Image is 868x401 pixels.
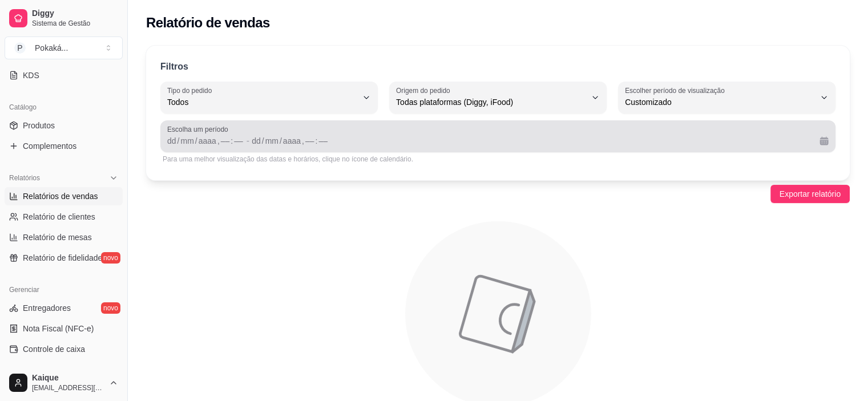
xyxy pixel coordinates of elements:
[301,135,305,147] div: ,
[317,135,329,147] div: minuto, Data final,
[160,60,188,74] p: Filtros
[167,125,829,134] span: Escolha um período
[146,14,270,32] h2: Relatório de vendas
[5,299,123,317] a: Entregadoresnovo
[389,82,607,114] button: Origem do pedidoTodas plataformas (Diggy, iFood)
[5,66,123,84] a: KDS
[176,135,181,147] div: /
[396,96,586,108] span: Todas plataformas (Diggy, iFood)
[5,281,123,299] div: Gerenciar
[251,135,262,147] div: dia, Data final,
[5,369,123,396] button: Kaique[EMAIL_ADDRESS][DOMAIN_NAME]
[780,188,841,200] span: Exportar relatório
[5,187,123,205] a: Relatórios de vendas
[220,135,231,147] div: hora, Data inicial,
[216,135,221,147] div: ,
[247,134,249,148] span: -
[278,135,283,147] div: /
[5,208,123,226] a: Relatório de clientes
[5,37,123,59] button: Select a team
[23,191,98,202] span: Relatórios de vendas
[5,116,123,135] a: Produtos
[5,98,123,116] div: Catálogo
[314,135,318,147] div: :
[194,135,199,147] div: /
[5,5,123,32] a: DiggySistema de Gestão
[23,70,39,81] span: KDS
[179,135,195,147] div: mês, Data inicial,
[5,361,123,379] a: Controle de fiado
[5,137,123,155] a: Complementos
[229,135,234,147] div: :
[23,211,95,222] span: Relatório de clientes
[32,373,104,383] span: Kaique
[9,173,40,183] span: Relatórios
[167,96,357,108] span: Todos
[770,185,850,203] button: Exportar relatório
[14,42,26,54] span: P
[233,135,244,147] div: minuto, Data inicial,
[23,323,94,334] span: Nota Fiscal (NFC-e)
[197,135,217,147] div: ano, Data inicial,
[261,135,265,147] div: /
[5,340,123,358] a: Controle de caixa
[167,86,216,95] label: Tipo do pedido
[282,135,302,147] div: ano, Data final,
[23,252,102,264] span: Relatório de fidelidade
[32,9,118,19] span: Diggy
[32,383,104,392] span: [EMAIL_ADDRESS][DOMAIN_NAME]
[264,135,280,147] div: mês, Data final,
[304,135,316,147] div: hora, Data final,
[5,319,123,338] a: Nota Fiscal (NFC-e)
[252,134,810,148] div: Data final
[815,132,833,150] button: Calendário
[23,364,84,375] span: Controle de fiado
[23,232,92,243] span: Relatório de mesas
[32,19,118,28] span: Sistema de Gestão
[5,249,123,267] a: Relatório de fidelidadenovo
[35,42,68,54] div: Pokaká ...
[625,86,728,95] label: Escolher período de visualização
[396,86,454,95] label: Origem do pedido
[618,82,835,114] button: Escolher período de visualizaçãoCustomizado
[23,140,76,152] span: Complementos
[163,155,833,164] div: Para uma melhor visualização das datas e horários, clique no ícone de calendário.
[23,302,71,314] span: Entregadores
[166,135,177,147] div: dia, Data inicial,
[625,96,815,108] span: Customizado
[23,120,55,131] span: Produtos
[23,343,85,355] span: Controle de caixa
[5,228,123,246] a: Relatório de mesas
[160,82,378,114] button: Tipo do pedidoTodos
[167,134,244,148] div: Data inicial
